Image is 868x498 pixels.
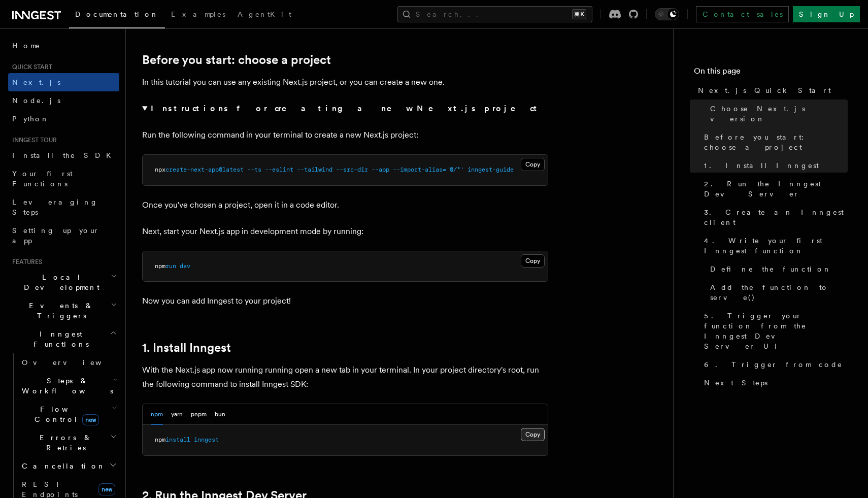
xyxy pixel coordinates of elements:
a: Leveraging Steps [8,193,119,221]
span: Python [12,115,49,123]
a: Overview [18,353,119,372]
span: --eslint [265,166,293,173]
kbd: ⌘K [572,9,586,19]
span: Next.js [12,78,60,86]
span: 3. Create an Inngest client [704,207,848,227]
span: npm [155,436,165,443]
span: Your first Functions [12,170,73,188]
span: 2. Run the Inngest Dev Server [704,179,848,199]
a: Contact sales [696,6,789,22]
span: '@/*' [446,166,464,173]
button: Events & Triggers [8,296,119,325]
a: Define the function [706,260,848,278]
span: new [98,483,115,495]
span: Define the function [710,264,831,274]
span: npm [155,262,165,270]
button: bun [215,404,225,425]
span: Next Steps [704,378,767,388]
a: Your first Functions [8,164,119,193]
span: 6. Trigger from code [704,359,843,370]
a: Sign Up [793,6,860,22]
button: npm [151,404,163,425]
span: 4. Write your first Inngest function [704,236,848,256]
span: --import-alias= [393,166,446,173]
button: Copy [521,158,545,171]
span: Overview [22,358,126,367]
a: Examples [165,3,231,27]
span: --src-dir [336,166,368,173]
span: Home [12,41,41,51]
a: 5. Trigger your function from the Inngest Dev Server UI [700,307,848,355]
h4: On this page [694,65,848,81]
button: Cancellation [18,457,119,475]
span: install [165,436,190,443]
span: --tailwind [297,166,332,173]
p: Run the following command in your terminal to create a new Next.js project: [142,128,548,142]
span: Errors & Retries [18,433,110,453]
span: inngest [194,436,219,443]
span: Steps & Workflows [18,376,113,396]
p: With the Next.js app now running running open a new tab in your terminal. In your project directo... [142,363,548,391]
span: AgentKit [238,10,291,18]
a: Home [8,37,119,55]
span: Choose Next.js version [710,104,848,124]
a: Before you start: choose a project [142,53,331,67]
span: Features [8,258,42,266]
span: npx [155,166,165,173]
span: Documentation [75,10,159,18]
span: Local Development [8,272,111,292]
span: dev [180,262,190,270]
button: Inngest Functions [8,325,119,353]
span: create-next-app@latest [165,166,244,173]
span: Examples [171,10,225,18]
p: Now you can add Inngest to your project! [142,294,548,308]
span: --ts [247,166,261,173]
a: Next Steps [700,374,848,392]
span: Before you start: choose a project [704,132,848,152]
button: Steps & Workflows [18,372,119,400]
a: Choose Next.js version [706,99,848,128]
p: Next, start your Next.js app in development mode by running: [142,224,548,239]
button: Errors & Retries [18,428,119,457]
p: Once you've chosen a project, open it in a code editor. [142,198,548,212]
span: inngest-guide [468,166,514,173]
span: Events & Triggers [8,301,111,321]
span: Add the function to serve() [710,282,848,303]
a: Setting up your app [8,221,119,250]
button: Toggle dark mode [655,8,679,20]
a: Before you start: choose a project [700,128,848,156]
a: AgentKit [231,3,297,27]
button: Local Development [8,268,119,296]
p: In this tutorial you can use any existing Next.js project, or you can create a new one. [142,75,548,89]
button: pnpm [191,404,207,425]
button: Search...⌘K [397,6,592,22]
a: Next.js [8,73,119,91]
span: Flow Control [18,404,112,424]
a: Documentation [69,3,165,28]
span: Leveraging Steps [12,198,98,216]
span: Cancellation [18,461,106,471]
a: Node.js [8,91,119,110]
button: Flow Controlnew [18,400,119,428]
a: 1. Install Inngest [142,341,231,355]
span: Quick start [8,63,52,71]
button: Copy [521,254,545,268]
span: Install the SDK [12,151,117,159]
span: 1. Install Inngest [704,160,819,171]
summary: Instructions for creating a new Next.js project [142,102,548,116]
span: Setting up your app [12,226,99,245]
button: Copy [521,428,545,441]
span: --app [372,166,389,173]
a: Add the function to serve() [706,278,848,307]
span: new [82,414,99,425]
a: 6. Trigger from code [700,355,848,374]
a: 1. Install Inngest [700,156,848,175]
span: 5. Trigger your function from the Inngest Dev Server UI [704,311,848,351]
a: 3. Create an Inngest client [700,203,848,231]
button: yarn [171,404,183,425]
a: Install the SDK [8,146,119,164]
span: Inngest tour [8,136,57,144]
a: Next.js Quick Start [694,81,848,99]
span: Node.js [12,96,60,105]
span: Next.js Quick Start [698,85,831,95]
